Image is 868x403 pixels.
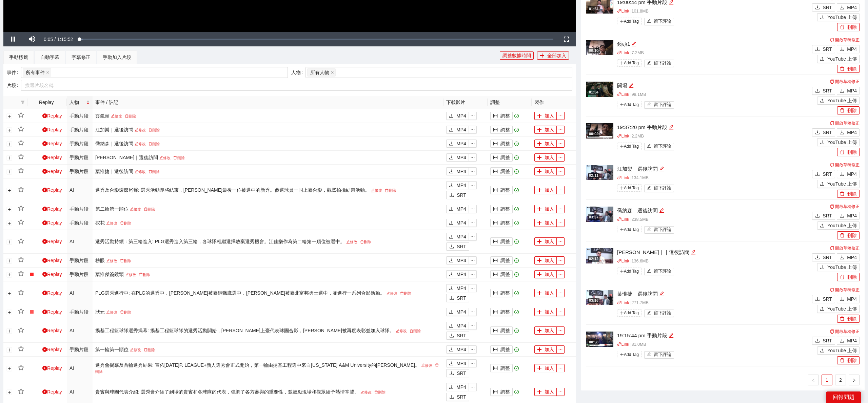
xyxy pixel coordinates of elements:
span: delete [173,156,177,160]
span: ellipsis [469,220,476,225]
button: column-width調整 [490,126,513,134]
a: 刪除 [119,221,133,225]
button: 展開行 [7,188,12,193]
span: MP4 [456,219,466,227]
span: edit [631,41,636,46]
span: link [617,217,622,221]
span: delete [385,189,389,192]
button: ellipsis [469,126,477,134]
div: 手動標籤 [9,54,28,61]
button: uploadYouTube 上傳 [817,221,860,230]
span: YouTube 上傳 [827,55,857,63]
a: linkLink [617,175,629,180]
span: copy [830,163,834,167]
a: 開啟草稿修正 [830,163,860,167]
button: edit留下評論 [644,60,674,67]
span: plus [537,155,542,161]
img: 207b8774-50d4-4ff2-8bbf-b38e537e2ed3.jpg [586,123,613,139]
button: ellipsis [556,112,565,120]
span: SRT [457,191,466,199]
button: ellipsis [469,140,477,148]
span: edit [647,227,651,232]
button: edit留下評論 [644,185,674,192]
span: play-circle [42,220,47,225]
button: downloadMP4 [446,181,469,189]
button: column-width調整 [490,237,513,246]
span: edit [159,156,163,160]
button: downloadMP4 [446,233,469,241]
button: ellipsis [469,181,477,189]
span: delete [840,150,845,155]
a: 刪除 [383,188,397,192]
span: download [840,5,844,10]
button: ellipsis [469,233,477,241]
button: column-width調整 [490,219,513,227]
button: downloadSRT [812,3,835,12]
span: SRT [823,170,832,178]
div: 編輯 [631,40,636,48]
span: ellipsis [557,113,564,118]
span: ellipsis [557,169,564,174]
span: YouTube 上傳 [827,97,857,104]
span: delete [840,233,845,238]
button: downloadMP4 [446,167,469,175]
span: column-width [493,169,498,174]
button: column-width調整 [490,153,513,162]
button: downloadMP4 [837,3,860,12]
button: downloadMP4 [837,212,860,220]
a: linkLink [617,50,629,55]
button: plus全部加入 [537,51,569,60]
span: delete [840,25,845,30]
div: 編輯 [659,165,664,173]
span: plus [537,207,542,212]
a: Replay [42,127,62,132]
a: 修改 [105,221,119,225]
div: 編輯 [659,207,664,215]
span: upload [820,15,825,20]
span: plus [537,169,542,174]
button: downloadSRT [812,45,835,53]
button: edit留下評論 [644,18,674,25]
a: 開啟草稿修正 [830,121,860,126]
span: MP4 [456,126,466,133]
label: 人物 [291,67,305,78]
button: column-width調整 [490,186,513,194]
button: plus加入 [534,219,557,227]
button: downloadMP4 [446,126,469,134]
img: e89d0fae-e8c4-4d09-84a4-5f4720a67398.jpg [586,165,613,180]
a: 開啟草稿修正 [830,79,860,84]
span: copy [830,38,834,42]
span: delete [840,191,845,197]
span: YouTube 上傳 [827,139,857,146]
span: download [815,130,820,135]
button: ellipsis [556,237,565,246]
button: plus加入 [534,205,557,213]
button: edit留下評論 [644,226,674,234]
a: 修改 [133,128,147,132]
button: downloadMP4 [446,219,469,227]
span: edit [629,83,634,88]
a: 修改 [133,170,147,174]
span: edit [111,114,115,118]
span: filter [19,100,26,104]
button: uploadYouTube 上傳 [817,138,860,146]
span: upload [820,140,825,145]
button: plus加入 [534,237,557,246]
button: 展開行 [7,155,12,161]
button: ellipsis [469,205,477,213]
button: downloadSRT [812,170,835,178]
span: delete [149,142,152,146]
span: ellipsis [557,220,564,225]
button: ellipsis [469,112,477,120]
button: downloadMP4 [837,170,860,178]
span: upload [820,57,825,62]
span: MP4 [456,205,466,213]
button: downloadMP4 [837,128,860,136]
a: 修改 [129,207,142,211]
button: uploadYouTube 上傳 [817,97,860,105]
button: edit留下評論 [644,143,674,150]
span: ellipsis [557,127,564,132]
span: edit [647,19,651,24]
a: linkLink [617,9,629,14]
span: ellipsis [469,113,476,118]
